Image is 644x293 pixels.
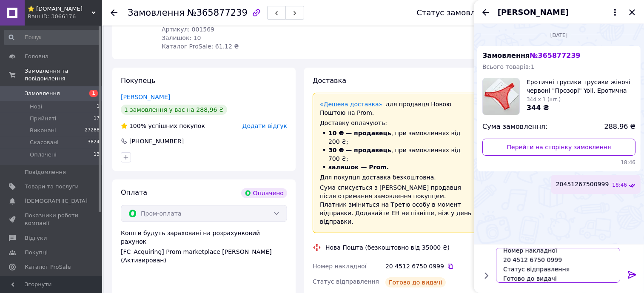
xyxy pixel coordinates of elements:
span: Прийняті [30,115,56,122]
span: Оплата [121,188,147,196]
span: 1 [97,103,100,111]
button: Назад [481,7,491,17]
span: Головна [25,53,48,60]
span: Замовлення [25,90,60,97]
li: , при замовленнях від 700 ₴; [320,146,472,163]
div: 20 4512 6750 0999 [385,262,479,270]
div: Статус замовлення [416,9,495,17]
span: [DATE] [547,32,571,39]
div: [PHONE_NUMBER] [128,137,185,145]
div: 1 замовлення у вас на 288,96 ₴ [121,105,227,115]
a: [PERSON_NAME] [121,94,170,100]
input: Пошук [4,30,100,45]
span: Залишок: 10 [162,34,201,41]
span: Оплачені [30,151,57,159]
button: Закрити [627,7,637,17]
span: 27288 [85,127,100,134]
span: 344 x 1 (шт.) [527,97,561,102]
span: Нові [30,103,42,111]
span: [DEMOGRAPHIC_DATA] [25,197,88,205]
span: ⭐️ Mega-ShopUA.com.ua [28,5,91,13]
span: № 365877239 [530,51,580,60]
a: «Дешева доставка» [320,101,382,108]
span: 30 ₴ — продавець [328,147,391,154]
span: 3824 [88,139,100,146]
span: Відгуки [25,234,47,242]
span: Виконані [30,127,56,134]
div: успішних покупок [121,122,205,130]
div: Для покупця доставка безкоштовна. [320,173,472,182]
textarea: Номер накладної 20 4512 6750 0999 Статус відправлення Готово до видачі [496,248,620,283]
span: [PERSON_NAME] [498,7,569,18]
button: [PERSON_NAME] [498,7,620,18]
span: Номер накладної [313,263,367,270]
div: Ваш ID: 3066176 [28,13,102,20]
span: Показники роботи компанії [25,212,79,227]
span: Додати відгук [242,122,287,129]
span: 20451267500999 [556,180,609,189]
span: Сума замовлення: [482,122,547,132]
span: Всього товарів: 1 [482,63,535,70]
div: Сума списується з [PERSON_NAME] продавця після отримання замовлення покупцем. Платник зміниться н... [320,183,472,226]
div: Готово до видачі [385,277,446,287]
span: 18:46 09.10.2025 [612,182,627,189]
span: Замовлення та повідомлення [25,67,102,82]
div: для продавця Новою Поштою на Prom. [320,100,472,117]
span: №365877239 [187,8,248,18]
span: Повідомлення [25,168,66,176]
span: Замовлення [128,8,185,18]
div: Доставку оплачують: [320,119,472,127]
span: Каталог ProSale [25,263,71,271]
span: Покупці [25,249,48,256]
span: Еротичні трусики трусики жіночі червоні "Прозорі" Yoli. Еротична сексуальна спідня білизна [527,78,635,95]
span: 18:46 09.10.2025 [482,159,635,166]
span: Товари та послуги [25,183,79,191]
span: 344 ₴ [527,104,549,112]
img: 4223261095_w100_h100_eroticheskie-trusiki-trusy.jpg [483,78,519,115]
span: Артикул: 001569 [162,26,214,33]
a: Перейти на сторінку замовлення [482,139,635,156]
span: Каталог ProSale: 61.12 ₴ [162,43,239,50]
div: Оплачено [241,188,287,198]
div: Нова Пошта (безкоштовно від 35000 ₴) [323,243,452,252]
span: залишок — Prom. [328,164,389,171]
span: Скасовані [30,139,59,146]
span: 1 [89,90,98,97]
span: 100% [129,122,146,129]
span: 288.96 ₴ [604,122,635,132]
span: Доставка [313,77,346,85]
div: Кошти будуть зараховані на розрахунковий рахунок [121,229,287,265]
span: Замовлення [482,51,581,60]
span: 17 [94,115,100,122]
div: 09.10.2025 [477,31,641,39]
div: Повернутися назад [111,9,117,17]
span: 10 ₴ — продавець [328,130,391,137]
span: 13 [94,151,100,159]
span: Статус відправлення [313,278,379,285]
li: , при замовленнях від 200 ₴; [320,129,472,146]
div: [FC_Acquiring] Prom marketplace [PERSON_NAME] (Активирован) [121,247,287,265]
span: Покупець [121,77,156,85]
